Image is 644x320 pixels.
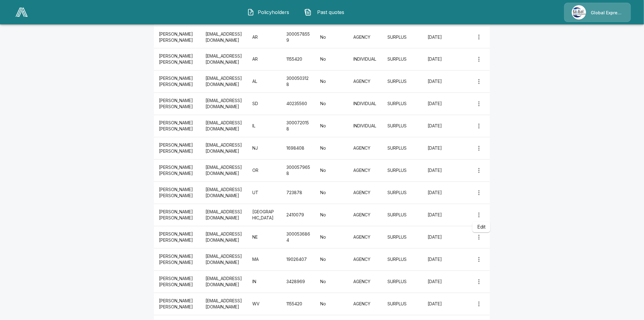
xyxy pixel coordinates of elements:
[316,293,349,315] td: No
[247,26,282,48] td: AR
[383,93,423,115] td: SURPLUS
[282,226,315,249] td: 3000536864
[472,222,490,233] a: Edit
[154,204,201,226] td: [PERSON_NAME] [PERSON_NAME]
[423,293,458,315] td: [DATE]
[473,120,485,132] button: more
[154,226,201,249] td: [PERSON_NAME] [PERSON_NAME]
[154,26,201,48] td: [PERSON_NAME] [PERSON_NAME]
[473,165,485,177] button: more
[348,26,383,48] td: AGENCY
[201,26,247,48] td: [EMAIL_ADDRESS][DOMAIN_NAME]
[247,70,282,93] td: AL
[383,182,423,204] td: SURPLUS
[257,9,290,16] span: Policyholders
[316,182,349,204] td: No
[282,26,315,48] td: 3000578559
[201,271,247,293] td: [EMAIL_ADDRESS][DOMAIN_NAME]
[591,10,623,16] p: Global Express Underwriters
[423,204,458,226] td: [DATE]
[383,26,423,48] td: SURPLUS
[201,293,247,315] td: [EMAIL_ADDRESS][DOMAIN_NAME]
[201,182,247,204] td: [EMAIL_ADDRESS][DOMAIN_NAME]
[423,182,458,204] td: [DATE]
[473,187,485,199] button: more
[247,226,282,249] td: NE
[316,70,349,93] td: No
[473,276,485,288] button: more
[247,115,282,137] td: IL
[473,254,485,266] button: more
[282,271,315,293] td: 3428969
[154,93,201,115] td: [PERSON_NAME] [PERSON_NAME]
[154,48,201,70] td: [PERSON_NAME] [PERSON_NAME]
[423,93,458,115] td: [DATE]
[154,249,201,271] td: [PERSON_NAME] [PERSON_NAME]
[154,159,201,182] td: [PERSON_NAME] [PERSON_NAME]
[316,159,349,182] td: No
[473,298,485,310] button: more
[423,271,458,293] td: [DATE]
[247,9,254,16] img: Policyholders Icon
[316,204,349,226] td: No
[348,226,383,249] td: AGENCY
[348,115,383,137] td: INDIVIDUAL
[316,137,349,159] td: No
[243,4,295,20] button: Policyholders IconPolicyholders
[201,159,247,182] td: [EMAIL_ADDRESS][DOMAIN_NAME]
[201,204,247,226] td: [EMAIL_ADDRESS][DOMAIN_NAME]
[316,115,349,137] td: No
[154,137,201,159] td: [PERSON_NAME] [PERSON_NAME]
[201,226,247,249] td: [EMAIL_ADDRESS][DOMAIN_NAME]
[201,48,247,70] td: [EMAIL_ADDRESS][DOMAIN_NAME]
[282,159,315,182] td: 3000579658
[473,98,485,110] button: more
[348,159,383,182] td: AGENCY
[282,293,315,315] td: 1155420
[473,31,485,43] button: more
[348,137,383,159] td: AGENCY
[348,93,383,115] td: INDIVIDUAL
[247,137,282,159] td: NJ
[316,249,349,271] td: No
[423,159,458,182] td: [DATE]
[348,271,383,293] td: AGENCY
[201,70,247,93] td: [EMAIL_ADDRESS][DOMAIN_NAME]
[348,70,383,93] td: AGENCY
[423,48,458,70] td: [DATE]
[423,115,458,137] td: [DATE]
[282,249,315,271] td: 19026407
[247,48,282,70] td: AR
[473,209,485,221] button: more
[348,48,383,70] td: INDIVIDUAL
[16,8,28,17] img: AA Logo
[423,226,458,249] td: [DATE]
[316,226,349,249] td: No
[247,249,282,271] td: MA
[564,3,631,22] a: Agency IconGlobal Express Underwriters
[154,182,201,204] td: [PERSON_NAME] [PERSON_NAME]
[247,293,282,315] td: WV
[247,271,282,293] td: IN
[316,48,349,70] td: No
[423,26,458,48] td: [DATE]
[300,4,352,20] a: Past quotes IconPast quotes
[314,9,348,16] span: Past quotes
[316,93,349,115] td: No
[201,115,247,137] td: [EMAIL_ADDRESS][DOMAIN_NAME]
[383,70,423,93] td: SURPLUS
[383,159,423,182] td: SURPLUS
[383,293,423,315] td: SURPLUS
[383,137,423,159] td: SURPLUS
[423,70,458,93] td: [DATE]
[282,182,315,204] td: 723878
[348,249,383,271] td: AGENCY
[154,70,201,93] td: [PERSON_NAME] [PERSON_NAME]
[154,293,201,315] td: [PERSON_NAME] [PERSON_NAME]
[423,249,458,271] td: [DATE]
[247,204,282,226] td: [GEOGRAPHIC_DATA]
[247,159,282,182] td: OR
[383,249,423,271] td: SURPLUS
